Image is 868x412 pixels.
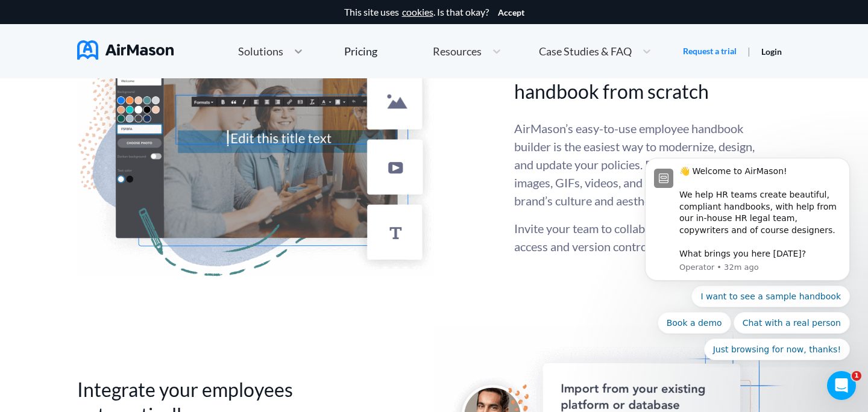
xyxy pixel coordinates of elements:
[514,119,773,210] p: AirMason’s easy-to-use employee handbook builder is the easiest way to modernize, design, and upd...
[77,40,174,60] img: AirMason Logo
[539,46,632,57] span: Case Studies & FAQ
[77,31,435,276] img: edit design
[627,147,868,367] iframe: Intercom notifications message
[514,119,773,255] div: Invite your team to collaborate, with customized access and version control.
[747,45,750,57] span: |
[402,7,433,17] a: cookies
[344,46,377,57] div: Pricing
[852,371,861,381] span: 1
[498,8,524,17] button: Accept cookies
[683,45,737,57] a: Request a trial
[238,46,283,57] span: Solutions
[514,54,773,104] h2: Build your employee handbook from scratch
[344,40,377,62] a: Pricing
[433,46,482,57] span: Resources
[827,371,856,400] iframe: Intercom live chat
[761,46,782,57] a: Login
